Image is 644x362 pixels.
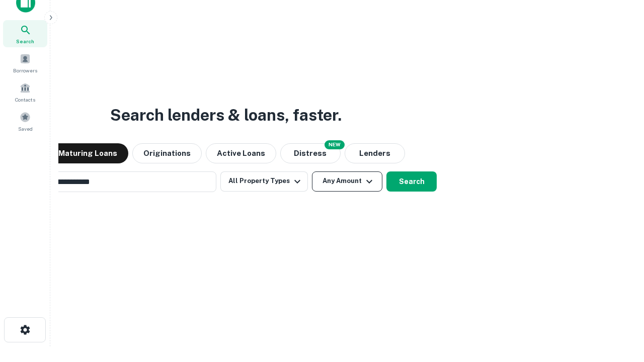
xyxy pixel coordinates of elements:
[345,143,405,163] button: Lenders
[386,171,437,192] button: Search
[47,143,128,163] button: Maturing Loans
[18,125,33,133] span: Saved
[312,171,382,192] button: Any Amount
[280,143,341,163] button: Search distressed loans with lien and other non-mortgage details.
[206,143,276,163] button: Active Loans
[3,78,47,106] a: Contacts
[16,37,34,45] span: Search
[132,143,202,163] button: Originations
[594,282,644,330] iframe: Chat Widget
[13,66,37,74] span: Borrowers
[3,108,47,135] a: Saved
[325,140,345,149] div: NEW
[3,49,47,76] a: Borrowers
[3,20,47,47] a: Search
[15,96,35,104] span: Contacts
[220,171,308,192] button: All Property Types
[110,103,342,127] h3: Search lenders & loans, faster.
